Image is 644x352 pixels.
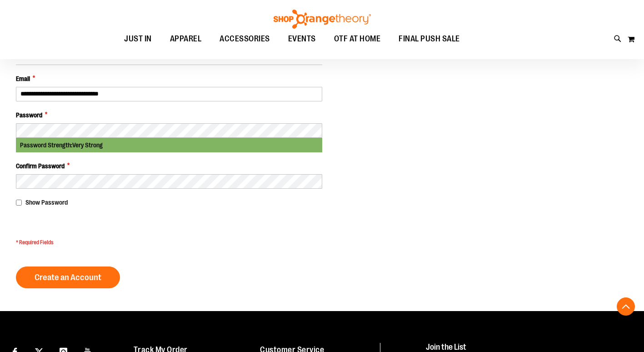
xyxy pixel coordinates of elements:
span: ACCESSORIES [220,29,270,49]
span: FINAL PUSH SALE [399,29,460,49]
span: EVENTS [288,29,316,49]
div: Password Strength: [16,138,322,152]
span: JUST IN [124,29,152,49]
a: EVENTS [279,29,325,50]
button: Create an Account [16,267,120,288]
span: Very Strong [72,141,103,149]
span: * Required Fields [16,239,322,246]
a: JUST IN [115,29,161,50]
a: ACCESSORIES [210,29,279,50]
span: Create an Account [35,272,101,282]
a: OTF AT HOME [325,29,390,50]
span: Email [16,74,30,83]
span: OTF AT HOME [334,29,381,49]
a: FINAL PUSH SALE [389,29,469,50]
span: Password [16,111,42,120]
span: APPAREL [170,29,202,49]
button: Back To Top [617,297,635,316]
a: APPAREL [161,29,211,50]
span: Show Password [25,199,68,206]
span: Confirm Password [16,161,65,171]
img: Shop Orangetheory [272,10,372,29]
span: Sign-in Information [16,48,94,60]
